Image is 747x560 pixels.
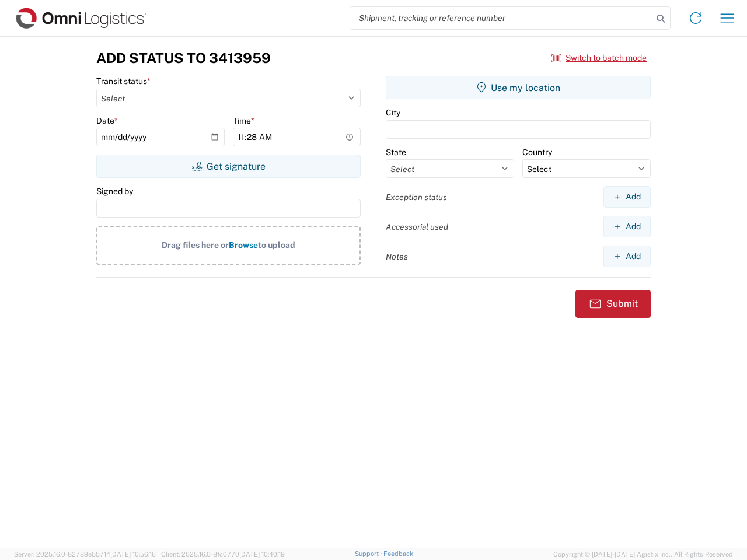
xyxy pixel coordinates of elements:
[96,186,133,197] label: Signed by
[239,551,285,558] span: [DATE] 10:40:19
[14,551,156,558] span: Server: 2025.16.0-82789e55714
[386,107,400,118] label: City
[350,7,652,29] input: Shipment, tracking or reference number
[383,550,413,557] a: Feedback
[110,551,156,558] span: [DATE] 10:56:16
[96,50,271,66] h3: Add Status to 3413959
[553,549,733,559] span: Copyright © [DATE]-[DATE] Agistix Inc., All Rights Reserved
[386,192,447,202] label: Exception status
[603,216,651,237] button: Add
[161,551,285,558] span: Client: 2025.16.0-8fc0770
[96,76,151,86] label: Transit status
[603,186,651,208] button: Add
[522,147,552,157] label: Country
[258,240,295,250] span: to upload
[229,240,258,250] span: Browse
[575,290,651,318] button: Submit
[386,251,408,262] label: Notes
[96,116,118,126] label: Date
[162,240,229,250] span: Drag files here or
[386,222,448,232] label: Accessorial used
[96,155,361,178] button: Get signature
[355,550,384,557] a: Support
[551,48,647,68] button: Switch to batch mode
[386,76,651,99] button: Use my location
[603,246,651,267] button: Add
[386,147,406,157] label: State
[233,116,254,126] label: Time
